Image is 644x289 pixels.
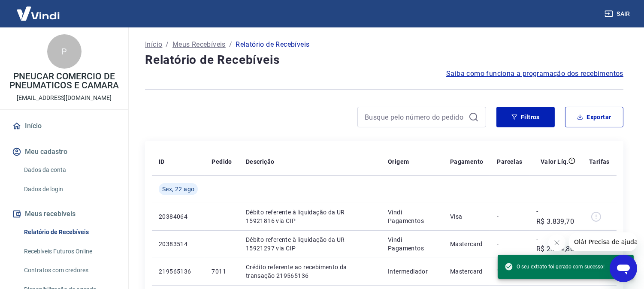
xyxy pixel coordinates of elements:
p: Valor Líq. [541,157,568,166]
p: Vindi Pagamentos [388,208,436,225]
input: Busque pelo número do pedido [365,111,465,123]
a: Relatório de Recebíveis [21,223,118,241]
p: ID [159,157,165,166]
a: Dados de login [21,181,118,198]
p: Intermediador [388,267,436,276]
p: Vindi Pagamentos [388,235,436,253]
p: 7011 [212,267,232,276]
p: / [166,39,169,50]
p: Relatório de Recebíveis [236,39,309,50]
span: Sex, 22 ago [162,185,194,193]
h4: Relatório de Recebíveis [145,51,623,69]
iframe: Fechar mensagem [548,234,565,251]
img: Vindi [10,0,66,27]
p: - [497,212,522,221]
p: PNEUCAR COMERCIO DE PNEUMATICOS E CAMARA [7,72,121,90]
p: -R$ 3.839,70 [536,206,576,227]
iframe: Mensagem da empresa [569,232,637,251]
button: Filtros [496,107,555,127]
p: / [229,39,232,50]
p: Descrição [246,157,275,166]
button: Sair [603,6,634,22]
a: Dados da conta [21,161,118,179]
iframe: Botão para abrir a janela de mensagens [610,255,637,282]
a: Meus Recebíveis [172,39,226,50]
p: Débito referente à liquidação da UR 15921297 via CIP [246,235,374,253]
a: Início [145,39,162,50]
div: P [47,34,82,69]
span: Olá! Precisa de ajuda? [5,6,72,13]
button: Meu cadastro [10,142,118,161]
p: Visa [450,212,484,221]
p: Mastercard [450,267,484,276]
p: Pagamento [450,157,484,166]
span: O seu extrato foi gerado com sucesso! [505,262,605,271]
a: Recebíveis Futuros Online [21,243,118,260]
p: Débito referente à liquidação da UR 15921816 via CIP [246,208,374,225]
p: Tarifas [589,157,610,166]
button: Meus recebíveis [10,205,118,223]
p: Pedido [212,157,232,166]
a: Contratos com credores [21,262,118,279]
p: Parcelas [497,157,522,166]
p: 1/12 [497,267,522,276]
p: 20384064 [159,212,198,221]
p: Mastercard [450,240,484,248]
p: 20383514 [159,240,198,248]
p: Crédito referente ao recebimento da transação 219565136 [246,263,374,280]
p: -R$ 2.054,80 [536,234,576,254]
p: [EMAIL_ADDRESS][DOMAIN_NAME] [17,93,112,102]
button: Exportar [565,107,623,127]
p: Origem [388,157,409,166]
a: Saiba como funciona a programação dos recebimentos [446,69,623,79]
p: - [497,240,522,248]
p: 219565136 [159,267,198,276]
a: Início [10,117,118,135]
